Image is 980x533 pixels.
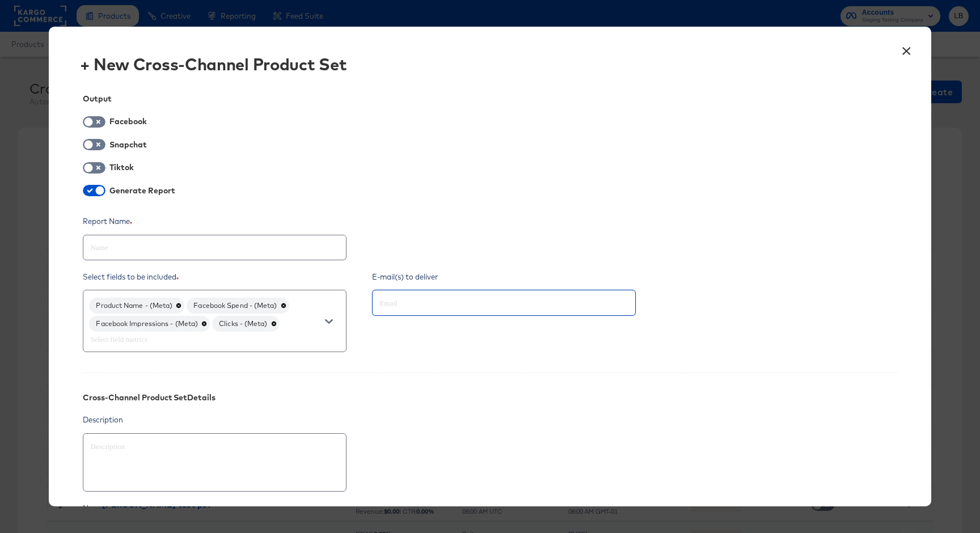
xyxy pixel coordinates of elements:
span: Facebook Impressions - (Meta) [89,320,205,327]
div: Product Name - (Meta) [89,298,184,314]
input: Select field metrics [88,333,309,346]
div: E-mail(s) to deliver [372,272,653,282]
span: Facebook Spend - (Meta) [187,302,284,309]
input: Name [83,231,346,255]
div: Facebook [109,117,149,126]
div: Tiktok [109,163,136,172]
div: Report Name [83,216,364,227]
div: Output [83,94,897,103]
div: Name [83,503,897,514]
div: Select fields to be included [83,272,364,282]
div: Clicks - (Meta) [212,316,279,332]
div: Facebook Spend - (Meta) [187,298,289,314]
div: + New Cross-Channel Product Set [80,55,347,73]
div: Snapchat [109,140,149,149]
div: Facebook Impressions - (Meta) [89,316,210,332]
input: Email [377,297,598,310]
span: Clicks - (Meta) [212,320,274,327]
div: Description [83,414,897,425]
span: Product Name - (Meta) [89,302,179,309]
button: × [897,38,917,58]
div: Cross-Channel Product Set Details [83,393,216,402]
button: Open [320,313,337,330]
div: Generate Report [109,186,175,195]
